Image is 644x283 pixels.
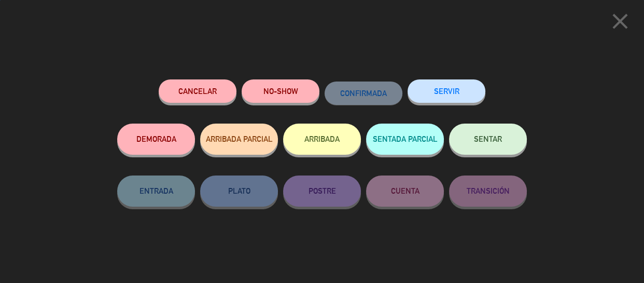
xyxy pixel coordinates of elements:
[340,89,387,98] span: CONFIRMADA
[283,124,361,155] button: ARRIBADA
[449,124,527,155] button: SENTAR
[325,82,402,105] button: CONFIRMADA
[474,134,502,143] span: SENTAR
[200,124,278,155] button: ARRIBADA PARCIAL
[242,79,319,103] button: NO-SHOW
[604,8,636,38] button: close
[117,176,195,207] button: ENTRADA
[206,134,273,143] span: ARRIBADA PARCIAL
[449,176,527,207] button: TRANSICIÓN
[366,176,444,207] button: CUENTA
[200,176,278,207] button: PLATO
[366,124,444,155] button: SENTADA PARCIAL
[408,79,485,103] button: SERVIR
[607,8,633,34] i: close
[159,79,236,103] button: Cancelar
[283,176,361,207] button: POSTRE
[117,124,195,155] button: DEMORADA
